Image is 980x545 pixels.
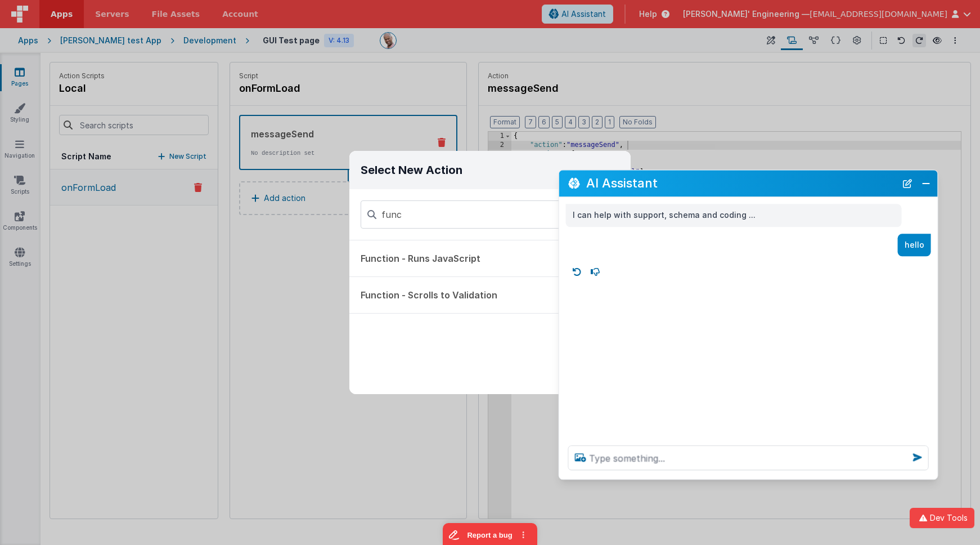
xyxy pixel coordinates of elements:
button: Dev Tools [910,508,974,528]
input: Search actions [361,200,619,229]
h3: Select New Action [349,151,631,189]
button: Function - Runs JavaScript [349,240,599,276]
p: hello [905,238,924,252]
button: Close [919,176,933,191]
h2: AI Assistant [586,174,896,193]
p: I can help with support, schema and coding ... [573,208,895,222]
button: New Chat [900,176,915,191]
button: Function - Scrolls to Validation [349,277,599,313]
